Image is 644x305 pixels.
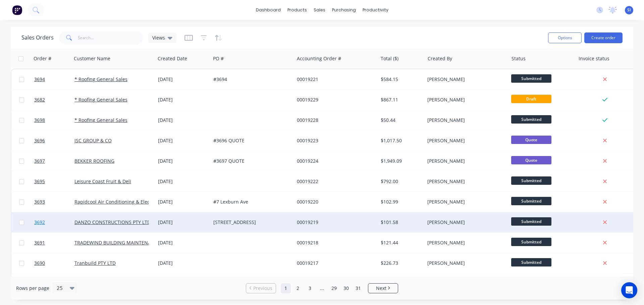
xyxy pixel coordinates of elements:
span: 3697 [34,158,45,164]
div: [DATE] [158,178,208,185]
div: $50.44 [381,117,420,124]
a: 3698 [34,110,74,130]
img: Factory [12,5,22,15]
div: Total ($) [381,55,398,62]
div: #3697 QUOTE [213,158,288,164]
div: [PERSON_NAME] [427,158,502,164]
a: Page 2 [293,283,303,293]
div: $1,017.50 [381,137,420,144]
span: Draft [511,95,551,103]
div: [DATE] [158,76,208,83]
div: [PERSON_NAME] [427,239,502,246]
div: [PERSON_NAME] [427,199,502,205]
div: 00019219 [297,219,371,226]
div: products [284,5,310,15]
div: $867.11 [381,96,420,103]
a: Rapidcool Air Conditioning & Electrical Pty Ltd [74,199,177,205]
a: DANZO CONSTRUCTIONS PTY LTD [74,219,151,225]
div: 00019228 [297,117,371,124]
button: Create order [584,32,623,43]
a: Page 29 [329,283,339,293]
ul: Pagination [243,283,401,293]
div: 00019222 [297,178,371,185]
a: TRADEWIND BUILDING MAINTENANCE [74,239,160,246]
a: Leisure Coast Fruit & Deli [74,178,131,184]
a: 3682 [34,90,74,110]
a: Jump forward [317,283,327,293]
span: Submitted [511,217,551,226]
h1: Sales Orders [21,34,54,41]
div: Status [512,55,526,62]
div: Accounting Order # [297,55,341,62]
div: [PERSON_NAME] [427,178,502,185]
span: Submitted [511,258,551,266]
div: Invoice status [579,55,609,62]
a: 3692 [34,212,74,232]
a: 3695 [34,171,74,192]
div: [PERSON_NAME] [427,137,502,144]
a: * Roofing General Sales [74,76,127,82]
div: [PERSON_NAME] [427,96,502,103]
span: 3691 [34,239,45,246]
span: 3682 [34,96,45,103]
a: BEKKER ROOFING [74,158,114,164]
div: #7 Lexburn Ave [213,199,288,205]
a: Page 31 [353,283,363,293]
div: Order # [34,55,51,62]
a: 3696 [34,131,74,151]
span: Submitted [511,176,551,185]
span: Rows per page [16,285,49,292]
div: 00019217 [297,260,371,266]
span: Previous [253,285,272,292]
div: [PERSON_NAME] [427,117,502,124]
input: Search... [78,31,143,45]
span: Quote [511,136,551,144]
div: $121.44 [381,239,420,246]
div: $226.73 [381,260,420,266]
div: [DATE] [158,117,208,124]
div: Open Intercom Messenger [621,282,637,298]
div: [DATE] [158,137,208,144]
a: 3689 [34,274,74,294]
a: Page 1 is your current page [281,283,291,293]
div: productivity [359,5,392,15]
span: Quote [511,156,551,164]
a: 3694 [34,69,74,89]
div: 00019229 [297,96,371,103]
span: Submitted [511,74,551,83]
div: 00019218 [297,239,371,246]
div: 00019220 [297,199,371,205]
div: #3696 QUOTE [213,137,288,144]
div: $102.99 [381,199,420,205]
span: 3696 [34,137,45,144]
span: Views [152,34,165,41]
a: dashboard [253,5,284,15]
div: PO # [213,55,224,62]
a: Previous page [246,285,276,292]
div: [DATE] [158,260,208,266]
div: [DATE] [158,219,208,226]
span: Next [376,285,386,292]
a: 3690 [34,253,74,273]
div: Created By [428,55,452,62]
div: [DATE] [158,158,208,164]
a: Page 3 [305,283,315,293]
a: Page 30 [341,283,351,293]
div: [DATE] [158,96,208,103]
div: $584.15 [381,76,420,83]
span: SI [627,7,631,13]
span: 3694 [34,76,45,83]
div: [PERSON_NAME] [427,76,502,83]
span: Submitted [511,197,551,205]
a: Tranbuild PTY LTD [74,260,116,266]
div: Customer Name [74,55,110,62]
div: [PERSON_NAME] [427,219,502,226]
div: [DATE] [158,239,208,246]
a: 3691 [34,233,74,253]
div: 00019224 [297,158,371,164]
span: 3695 [34,178,45,185]
div: $101.58 [381,219,420,226]
a: 3697 [34,151,74,171]
div: 00019221 [297,76,371,83]
a: 3693 [34,192,74,212]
